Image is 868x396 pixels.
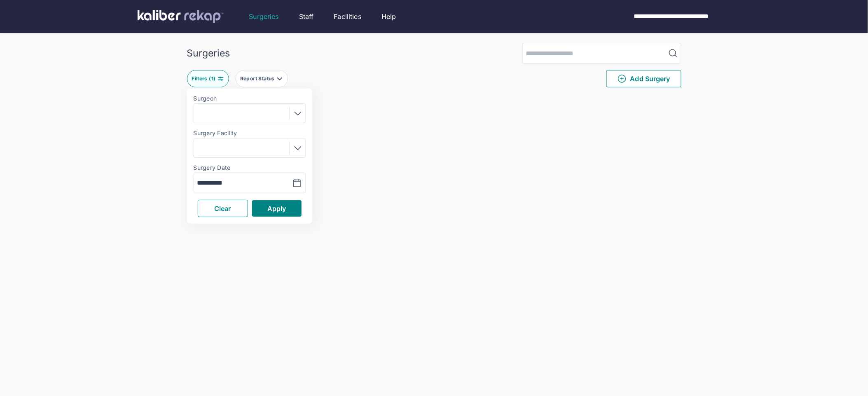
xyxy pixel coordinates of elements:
[252,200,302,217] button: Apply
[668,48,678,58] img: MagnifyingGlass.1dc66aab.svg
[381,12,396,21] a: Help
[187,47,230,59] div: Surgeries
[214,204,231,213] span: Clear
[138,10,224,23] img: kaliber labs logo
[194,164,306,171] label: Surgery Date
[606,70,681,87] button: Add Surgery
[192,75,217,82] div: Filters ( 1 )
[194,130,306,136] label: Surgery Facility
[267,204,286,213] span: Apply
[218,75,224,82] img: faders-horizontal-teal.edb3eaa8.svg
[617,74,627,84] img: PlusCircleGreen.5fd88d77.svg
[334,12,362,21] a: Facilities
[187,70,229,87] button: Filters (1)
[249,12,279,21] a: Surgeries
[276,75,283,82] img: filter-caret-down-grey.b3560631.svg
[299,12,314,21] a: Staff
[198,200,248,217] button: Clear
[194,95,306,102] label: Surgeon
[617,74,670,84] span: Add Surgery
[187,94,681,104] div: 0 entries
[236,70,288,87] button: Report Status
[240,75,276,82] div: Report Status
